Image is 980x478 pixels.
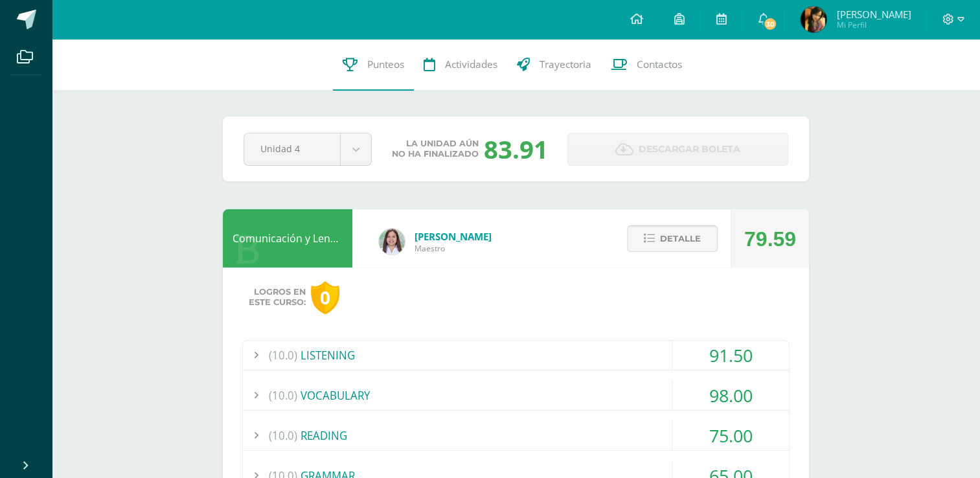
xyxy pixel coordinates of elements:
[269,421,297,450] span: (10.0)
[637,58,682,71] span: Contactos
[244,133,371,165] a: Unidad 4
[672,341,789,370] div: 91.50
[243,341,789,370] div: LISTENING
[415,243,492,254] span: Maestro
[392,139,479,159] span: La unidad aún no ha finalizado
[507,39,601,91] a: Trayectoria
[540,58,591,71] span: Trayectoria
[311,281,339,314] div: 0
[367,58,404,71] span: Punteos
[223,209,352,267] div: Comunicación y Lenguaje L3 Inglés 4
[415,230,492,243] span: [PERSON_NAME]
[836,8,911,21] span: [PERSON_NAME]
[627,225,718,252] button: Detalle
[672,381,789,410] div: 98.00
[639,133,740,165] span: Descargar boleta
[484,132,548,166] div: 83.91
[260,133,324,164] span: Unidad 4
[269,381,297,410] span: (10.0)
[601,39,692,91] a: Contactos
[660,227,701,251] span: Detalle
[243,421,789,450] div: READING
[445,58,497,71] span: Actividades
[243,381,789,410] div: VOCABULARY
[333,39,414,91] a: Punteos
[414,39,507,91] a: Actividades
[379,229,405,255] img: acecb51a315cac2de2e3deefdb732c9f.png
[744,210,796,268] div: 79.59
[269,341,297,370] span: (10.0)
[672,421,789,450] div: 75.00
[763,17,777,31] span: 30
[249,287,306,308] span: Logros en este curso:
[836,19,911,30] span: Mi Perfil
[801,6,826,32] img: 247917de25ca421199a556a291ddd3f6.png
